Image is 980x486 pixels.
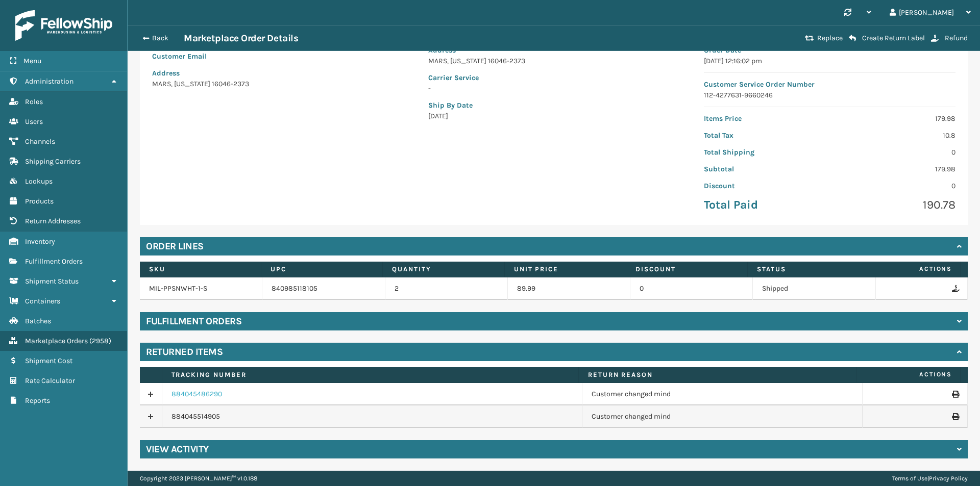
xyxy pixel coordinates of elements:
[25,217,81,225] span: Return Addresses
[171,370,569,379] label: Tracking number
[582,405,863,428] td: Customer changed mind
[25,137,55,146] span: Channels
[25,376,75,385] span: Rate Calculator
[149,265,252,274] label: SKU
[149,284,207,293] a: MIL-PPSNWHT-1-S
[836,130,955,141] p: 10.8
[152,79,404,89] p: MARS , [US_STATE] 16046-2373
[872,261,958,277] span: Actions
[892,475,927,482] a: Terms of Use
[428,72,680,83] p: Carrier Service
[704,164,823,174] p: Subtotal
[146,240,204,252] h4: Order Lines
[25,117,43,126] span: Users
[262,277,385,300] td: 840985118105
[704,56,955,66] p: [DATE] 12:16:02 pm
[152,51,404,62] p: Customer Email
[836,181,955,191] p: 0
[836,147,955,158] p: 0
[704,147,823,158] p: Total Shipping
[184,32,298,44] h3: Marketplace Order Details
[704,130,823,141] p: Total Tax
[704,197,823,213] p: Total Paid
[25,257,83,266] span: Fulfillment Orders
[931,35,939,42] i: Refund
[25,97,43,106] span: Roles
[25,396,50,405] span: Reports
[25,277,79,286] span: Shipment Status
[836,197,955,213] p: 190.78
[588,370,847,379] label: Return Reason
[952,391,958,398] i: Print Return Label
[392,265,495,274] label: Quantity
[635,265,738,274] label: Discount
[25,177,53,186] span: Lookups
[271,265,373,274] label: UPC
[25,237,55,246] span: Inventory
[849,34,856,42] i: Create Return Label
[428,56,680,66] p: MARS , [US_STATE] 16046-2373
[836,113,955,124] p: 179.98
[704,90,955,100] p: 112-4277631-9660246
[952,285,958,292] i: Refund Order Line
[428,100,680,111] p: Ship By Date
[514,265,617,274] label: Unit Price
[25,157,81,166] span: Shipping Carriers
[23,57,41,65] span: Menu
[428,111,680,121] p: [DATE]
[952,413,958,420] i: Print Return Label
[171,390,222,398] a: 884045486290
[704,113,823,124] p: Items Price
[140,471,257,486] p: Copyright 2023 [PERSON_NAME]™ v 1.0.188
[137,34,184,43] button: Back
[15,10,112,41] img: logo
[25,356,72,365] span: Shipment Cost
[89,337,111,345] span: ( 2958 )
[929,475,968,482] a: Privacy Policy
[25,317,51,325] span: Batches
[860,366,958,383] span: Actions
[892,471,968,486] div: |
[836,164,955,174] p: 179.98
[146,315,241,327] h4: Fulfillment Orders
[25,77,73,86] span: Administration
[582,383,863,405] td: Customer changed mind
[805,35,814,42] i: Replace
[928,34,971,43] button: Refund
[802,34,846,43] button: Replace
[630,277,753,300] td: 0
[428,83,680,94] p: -
[171,412,220,421] a: 884045514905
[152,69,180,78] span: Address
[146,443,209,455] h4: View Activity
[704,79,955,90] p: Customer Service Order Number
[704,181,823,191] p: Discount
[508,277,630,300] td: 89.99
[385,277,508,300] td: 2
[146,346,223,358] h4: Returned Items
[25,197,54,206] span: Products
[25,297,60,305] span: Containers
[757,265,860,274] label: Status
[25,337,88,345] span: Marketplace Orders
[846,34,928,43] button: Create Return Label
[753,277,875,300] td: Shipped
